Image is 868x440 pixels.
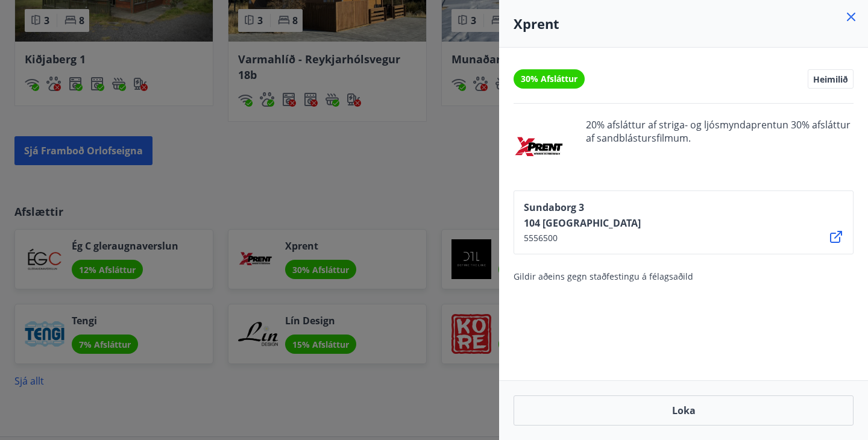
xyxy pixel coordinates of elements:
[514,395,854,426] button: Loka
[524,201,641,214] span: Sundaborg 3
[514,14,854,33] h4: Xprent
[524,232,641,244] span: 5556500
[586,118,854,176] span: 20% afsláttur af striga- og ljósmyndaprentun 30% afsláttur af sandblástursfilmum.
[524,216,641,230] span: 104 [GEOGRAPHIC_DATA]
[514,271,693,282] span: Gildir aðeins gegn staðfestingu á félagsaðild
[521,73,577,85] span: 30% Afsláttur
[813,74,848,84] span: Heimilið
